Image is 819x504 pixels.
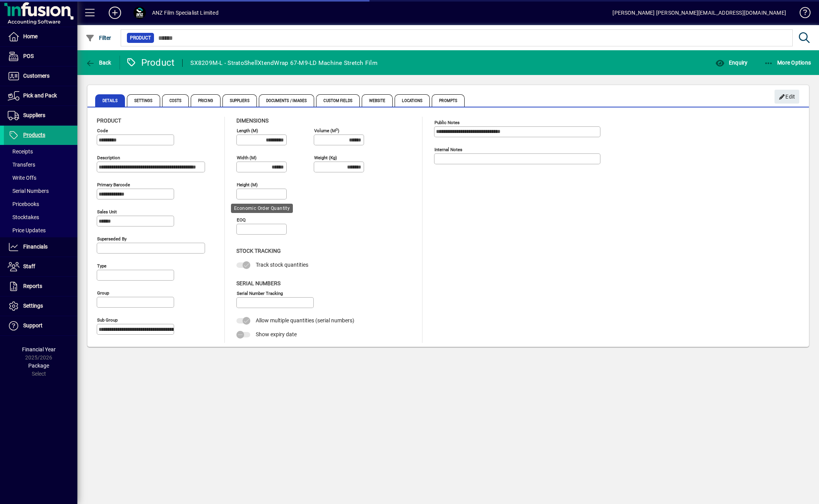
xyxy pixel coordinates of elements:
[256,331,297,337] span: Show expiry date
[23,303,43,309] span: Settings
[191,94,221,107] span: Pricing
[85,60,111,66] span: Back
[97,317,118,323] mat-label: Sub group
[8,201,39,207] span: Pricebooks
[130,34,151,42] span: Product
[152,7,219,19] div: ANZ Film Specialist Limited
[97,128,108,133] mat-label: Code
[127,6,152,20] button: Profile
[22,346,56,352] span: Financial Year
[336,127,338,131] sup: 3
[23,322,43,329] span: Support
[77,56,120,70] app-page-header-button: Back
[4,171,77,184] a: Write Offs
[85,35,111,41] span: Filter
[434,120,460,125] mat-label: Public Notes
[259,94,315,107] span: Documents / Images
[236,117,268,124] span: Dimensions
[4,184,77,198] a: Serial Numbers
[4,198,77,211] a: Pricebooks
[4,296,77,316] a: Settings
[28,363,49,369] span: Package
[84,31,113,45] button: Filter
[4,277,77,296] a: Reports
[23,53,34,59] span: POS
[237,155,256,160] mat-label: Width (m)
[127,94,160,107] span: Settings
[4,66,77,86] a: Customers
[4,47,77,66] a: POS
[162,94,189,107] span: Costs
[4,145,77,158] a: Receipts
[715,60,747,66] span: Enquiry
[97,290,109,296] mat-label: Group
[97,236,127,242] mat-label: Superseded by
[23,243,48,250] span: Financials
[8,162,35,168] span: Transfers
[237,290,283,296] mat-label: Serial Number tracking
[23,73,50,79] span: Customers
[237,182,258,187] mat-label: Height (m)
[237,217,246,223] mat-label: EOQ
[779,90,795,103] span: Edit
[4,237,77,257] a: Financials
[4,257,77,276] a: Staff
[97,182,130,187] mat-label: Primary barcode
[97,155,120,160] mat-label: Description
[8,175,36,181] span: Write Offs
[4,316,77,335] a: Support
[362,94,393,107] span: Website
[8,148,33,155] span: Receipts
[4,158,77,171] a: Transfers
[23,112,45,118] span: Suppliers
[4,224,77,237] a: Price Updates
[8,214,39,220] span: Stocktakes
[764,60,811,66] span: More Options
[316,94,359,107] span: Custom Fields
[97,117,121,124] span: Product
[236,280,280,286] span: Serial Numbers
[4,86,77,106] a: Pick and Pack
[4,106,77,125] a: Suppliers
[23,263,35,269] span: Staff
[103,6,127,20] button: Add
[23,283,42,289] span: Reports
[314,128,339,133] mat-label: Volume (m )
[395,94,430,107] span: Locations
[256,262,308,268] span: Track stock quantities
[97,209,117,215] mat-label: Sales unit
[126,56,175,69] div: Product
[713,56,749,70] button: Enquiry
[612,7,786,19] div: [PERSON_NAME] [PERSON_NAME][EMAIL_ADDRESS][DOMAIN_NAME]
[762,56,813,70] button: More Options
[97,263,106,269] mat-label: Type
[314,155,337,160] mat-label: Weight (Kg)
[23,132,45,138] span: Products
[95,94,125,107] span: Details
[84,56,113,70] button: Back
[237,128,258,133] mat-label: Length (m)
[4,27,77,46] a: Home
[190,57,378,69] div: SX8209M-L - StratoShellXtendWrap 67-M9-LD Machine Stretch Film
[8,227,46,233] span: Price Updates
[775,90,799,104] button: Edit
[434,147,462,152] mat-label: Internal Notes
[794,2,809,27] a: Knowledge Base
[432,94,465,107] span: Prompts
[23,33,38,39] span: Home
[8,188,49,194] span: Serial Numbers
[231,204,293,213] div: Economic Order Quantity
[236,248,281,254] span: Stock Tracking
[4,211,77,224] a: Stocktakes
[222,94,257,107] span: Suppliers
[256,317,354,324] span: Allow multiple quantities (serial numbers)
[23,92,57,99] span: Pick and Pack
